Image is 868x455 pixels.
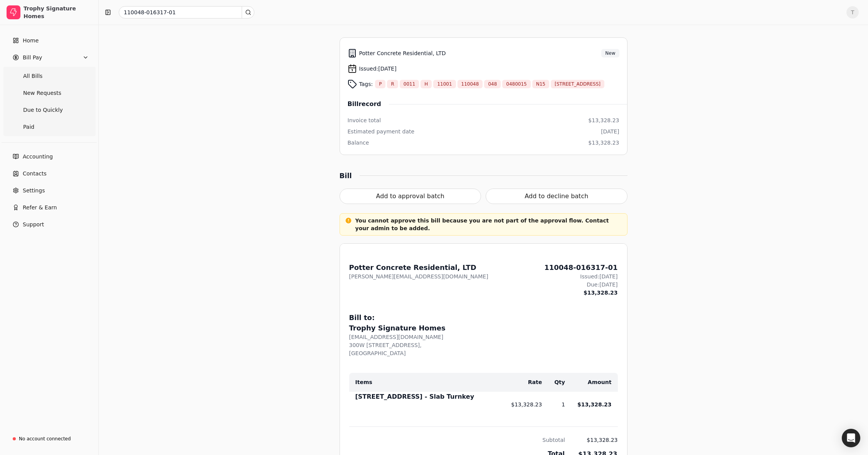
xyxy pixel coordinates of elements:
span: R [391,81,394,88]
span: Contacts [23,170,47,178]
div: Potter Concrete Residential, LTD [349,262,488,273]
div: Bill [340,170,360,181]
th: Subtotal [349,426,565,444]
div: $13,328.23 [588,116,619,125]
span: Paid [23,123,34,131]
span: [STREET_ADDRESS] [555,81,601,88]
a: New Requests [5,85,94,101]
div: No account connected [19,435,71,442]
div: Due: [DATE] [544,281,617,289]
div: [DATE] [601,128,619,136]
span: P [379,81,382,88]
div: 110048-016317-01 [544,262,617,273]
a: Home [3,33,95,48]
span: All Bills [23,72,42,80]
th: Rate [499,373,542,392]
div: Balance [348,139,369,147]
div: [STREET_ADDRESS] - Slab Turnkey [355,392,499,404]
button: Add to approval batch [340,189,481,204]
a: Due to Quickly [5,102,94,118]
span: 048 [488,81,497,88]
div: $13,328.23 [588,139,619,147]
div: Issued: [DATE] [544,273,617,281]
div: Estimated payment date [348,128,415,136]
a: No account connected [3,432,95,446]
th: Items [349,373,499,392]
div: $13,328.23 [544,289,617,297]
button: T [846,6,859,19]
input: Search [119,6,254,19]
span: Bill Pay [23,54,42,62]
a: Contacts [3,166,95,181]
span: N15 [536,81,545,88]
span: Tags: [359,80,373,88]
div: Bill to: [349,312,618,323]
td: $13,328.23 [499,392,542,417]
div: [GEOGRAPHIC_DATA] [349,349,618,357]
div: Trophy Signature Homes [349,323,618,333]
a: Settings [3,183,95,198]
td: $13,328.23 [565,426,618,444]
span: 0011 [404,81,415,88]
div: Trophy Signature Homes [24,5,92,20]
span: Support [23,221,44,229]
span: Accounting [23,153,53,161]
span: 0480015 [506,81,527,88]
button: Support [3,217,95,232]
button: Refer & Earn [3,200,95,215]
div: 300W [STREET_ADDRESS], [349,341,618,349]
span: 110048 [461,81,479,88]
span: New [605,50,615,57]
div: [EMAIL_ADDRESS][DOMAIN_NAME] [349,333,618,341]
a: Accounting [3,149,95,164]
span: Settings [23,187,45,195]
span: 11001 [437,81,452,88]
td: 1 [542,392,565,417]
span: H [424,81,428,88]
th: Qty [542,373,565,392]
span: Due to Quickly [23,106,63,114]
span: Home [23,37,39,45]
span: Bill record [348,99,389,109]
td: $13,328.23 [565,392,618,417]
span: New Requests [23,89,61,97]
div: Open Intercom Messenger [842,429,860,447]
div: Invoice total [348,116,381,125]
th: Amount [565,373,618,392]
a: Paid [5,119,94,135]
button: Bill Pay [3,50,95,65]
span: Refer & Earn [23,204,57,212]
a: All Bills [5,68,94,84]
div: [PERSON_NAME][EMAIL_ADDRESS][DOMAIN_NAME] [349,273,488,281]
p: You cannot approve this bill because you are not part of the approval flow. Contact your admin to... [355,217,612,232]
span: Potter Concrete Residential, LTD [359,49,446,57]
button: Add to decline batch [486,189,627,204]
span: Issued: [DATE] [359,65,397,73]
